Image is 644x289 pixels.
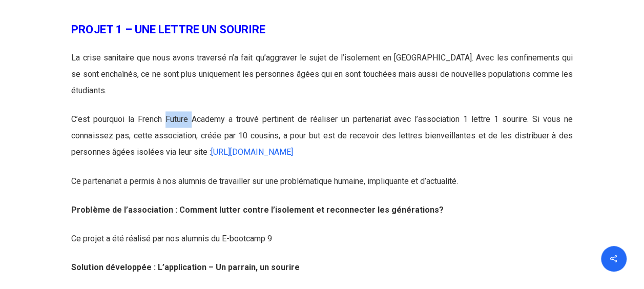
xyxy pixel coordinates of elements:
a: [URL][DOMAIN_NAME] [211,147,293,157]
b: Solution développée : L’application – Un parrain, un sourire [71,262,299,272]
span: Ce partenariat a permis à nos alumnis de travailler sur une problématique humaine, impliquante et... [71,176,458,185]
span: C’est pourquoi la French Future Academy a trouvé pertinent de réaliser un partenariat avec l’asso... [71,114,572,157]
b: PROJET 1 – UNE LETTRE UN SOURIRE [71,23,265,36]
b: Problème de l’association : Comment lutter contre l’isolement et reconnecter les générations? [71,204,443,214]
span: La crise sanitaire que nous avons traversé n’a fait qu’aggraver le sujet de l’isolement en [GEOGR... [71,53,572,95]
span: Ce projet a été réalisé par nos alumnis du E-bootcamp 9 [71,233,272,243]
